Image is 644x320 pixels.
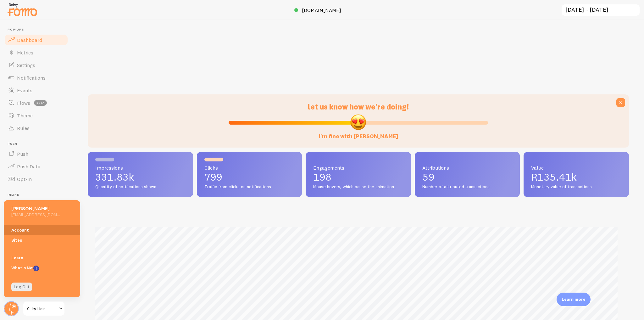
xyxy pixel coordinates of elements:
[531,165,621,170] span: Value
[17,163,41,170] span: Push Data
[34,100,47,106] span: beta
[33,266,39,271] svg: <p>Watch New Feature Tutorials!</p>
[4,59,69,71] a: Settings
[531,184,621,190] span: Monetary value of transactions
[350,114,367,131] img: emoji.png
[4,34,69,46] a: Dashboard
[422,172,513,182] p: 59
[4,46,69,59] a: Metrics
[17,75,46,81] span: Notifications
[204,184,295,190] span: Traffic from clicks on notifications
[95,165,186,170] span: Impressions
[8,193,69,197] span: Inline
[11,212,60,217] h5: [EMAIL_ADDRESS][DOMAIN_NAME]
[4,253,80,263] a: Learn
[95,172,186,182] p: 331.83k
[4,199,69,211] a: Inline
[4,235,80,245] a: Sites
[422,184,513,190] span: Number of attributed transactions
[4,173,69,185] a: Opt-In
[11,283,32,291] a: Log Out
[4,97,69,109] a: Flows beta
[422,165,513,170] span: Attributions
[319,126,398,140] label: i'm fine with [PERSON_NAME]
[11,205,60,212] h5: [PERSON_NAME]
[562,296,586,302] p: Learn more
[4,109,69,122] a: Theme
[7,2,38,18] img: fomo-relay-logo-orange.svg
[4,225,80,235] a: Account
[204,165,295,170] span: Clicks
[4,71,69,84] a: Notifications
[308,102,409,111] span: let us know how we're doing!
[23,301,65,316] a: Silky Hair
[531,171,577,183] span: R135.41k
[8,28,69,32] span: Pop-ups
[4,160,69,173] a: Push Data
[17,100,30,106] span: Flows
[4,263,80,273] a: What's New
[17,87,32,93] span: Events
[17,125,30,131] span: Rules
[4,84,69,97] a: Events
[27,305,57,312] span: Silky Hair
[17,37,42,43] span: Dashboard
[95,184,186,190] span: Quantity of notifications shown
[17,62,35,68] span: Settings
[17,151,28,157] span: Push
[17,112,33,119] span: Theme
[313,172,403,182] p: 198
[4,122,69,134] a: Rules
[313,165,403,170] span: Engagements
[17,176,32,182] span: Opt-In
[17,49,33,56] span: Metrics
[313,184,403,190] span: Mouse hovers, which pause the animation
[4,148,69,160] a: Push
[557,293,591,306] div: Learn more
[8,142,69,146] span: Push
[204,172,295,182] p: 799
